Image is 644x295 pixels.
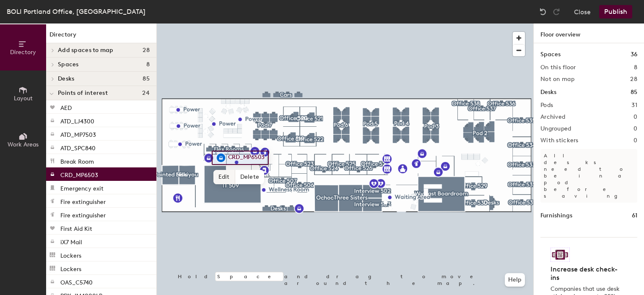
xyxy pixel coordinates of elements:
[60,102,72,112] p: AED
[60,115,94,125] p: ATD_LJ4300
[634,137,637,144] h2: 0
[213,170,235,184] span: Edit
[60,277,93,286] p: OAS_C5740
[574,5,591,18] button: Close
[634,125,637,132] h2: 0
[552,8,561,16] img: Redo
[60,156,94,165] p: Break Room
[534,23,644,43] h1: Floor overview
[60,183,104,192] p: Emergency exit
[631,88,637,97] h1: 85
[7,6,145,17] div: BOLI Portland Office, [GEOGRAPHIC_DATA]
[60,209,106,219] p: Fire extinguisher
[235,170,265,184] span: Delete
[540,211,572,220] h1: Furnishings
[58,47,114,54] span: Add spaces to map
[540,76,574,83] h2: Not on map
[539,8,547,16] img: Undo
[540,137,579,144] h2: With stickers
[60,236,82,246] p: iX7 Mail
[631,50,637,59] h1: 36
[60,142,96,152] p: ATD_SPC840
[58,90,108,97] span: Points of interest
[142,90,150,97] span: 24
[46,30,156,43] h1: Directory
[540,88,556,97] h1: Desks
[60,129,96,138] p: ATD_MP7503
[14,95,33,102] span: Layout
[540,114,565,120] h2: Archived
[60,223,92,232] p: First Aid Kit
[146,61,150,68] span: 8
[631,102,637,109] h2: 31
[632,211,637,220] h1: 61
[540,102,553,109] h2: Pods
[143,47,150,54] span: 28
[8,141,39,148] span: Work Areas
[540,149,637,203] p: All desks need to be in a pod before saving
[60,196,106,206] p: Fire extinguisher
[634,64,637,71] h2: 8
[143,76,150,82] span: 85
[599,5,632,18] button: Publish
[540,64,576,71] h2: On this floor
[58,61,79,68] span: Spaces
[58,76,74,82] span: Desks
[540,50,561,59] h1: Spaces
[10,49,36,56] span: Directory
[634,114,637,120] h2: 0
[551,248,570,262] img: Sticker logo
[60,263,81,273] p: Lockers
[505,273,525,287] button: Help
[551,265,622,282] h4: Increase desk check-ins
[60,169,98,179] p: CRD_MP6503
[630,76,637,83] h2: 28
[540,125,571,132] h2: Ungrouped
[60,250,81,259] p: Lockers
